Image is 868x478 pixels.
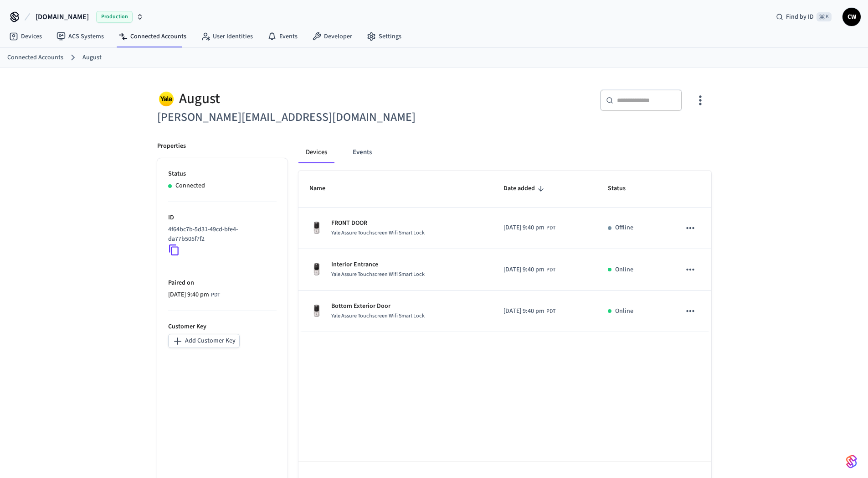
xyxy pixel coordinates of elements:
[817,12,832,21] span: ⌘ K
[309,262,324,277] img: Yale Assure Touchscreen Wifi Smart Lock, Satin Nickel, Front
[168,290,209,300] span: [DATE] 9:40 pm
[331,260,425,270] p: Interior Entrance
[331,312,425,320] span: Yale Assure Touchscreen Wifi Smart Lock
[298,171,711,332] table: sticky table
[546,224,555,232] span: PDT
[194,28,260,45] a: User Identities
[168,278,277,288] p: Paired on
[260,28,305,45] a: Events
[96,11,133,23] span: Production
[786,12,814,21] span: Find by ID
[309,182,337,196] span: Name
[503,307,555,316] div: America/Los_Angeles
[49,28,111,45] a: ACS Systems
[157,141,186,151] p: Properties
[305,28,360,45] a: Developer
[309,221,324,235] img: Yale Assure Touchscreen Wifi Smart Lock, Satin Nickel, Front
[157,89,175,108] img: Yale Logo, Square
[211,291,220,299] span: PDT
[503,182,547,196] span: Date added
[2,28,49,45] a: Devices
[615,265,633,275] p: Online
[846,454,857,469] img: SeamLogoGradient.69752ec5.svg
[331,218,425,228] p: FRONT DOOR
[503,223,544,233] span: [DATE] 9:40 pm
[168,334,240,348] button: Add Customer Key
[842,8,861,26] button: CW
[157,89,429,108] div: August
[309,304,324,318] img: Yale Assure Touchscreen Wifi Smart Lock, Satin Nickel, Front
[298,141,334,163] button: Devices
[615,223,633,233] p: Offline
[82,53,102,62] a: August
[503,307,544,316] span: [DATE] 9:40 pm
[345,141,379,163] button: Events
[503,265,544,275] span: [DATE] 9:40 pm
[36,11,89,22] span: [DOMAIN_NAME]
[360,28,409,45] a: Settings
[608,182,637,196] span: Status
[331,270,425,278] span: Yale Assure Touchscreen Wifi Smart Lock
[168,290,220,300] div: America/Los_Angeles
[843,9,860,25] span: CW
[7,53,63,62] a: Connected Accounts
[769,9,839,25] div: Find by ID⌘ K
[168,225,273,244] p: 4f64bc7b-5d31-49cd-bfe4-da77b505f7f2
[546,307,555,316] span: PDT
[546,266,555,274] span: PDT
[331,301,425,311] p: Bottom Exterior Door
[168,213,277,223] p: ID
[168,322,277,332] p: Customer Key
[168,169,277,179] p: Status
[503,223,555,233] div: America/Los_Angeles
[157,108,429,127] h6: [PERSON_NAME][EMAIL_ADDRESS][DOMAIN_NAME]
[503,265,555,275] div: America/Los_Angeles
[175,181,205,191] p: Connected
[331,229,425,237] span: Yale Assure Touchscreen Wifi Smart Lock
[298,141,711,163] div: connected account tabs
[615,307,633,316] p: Online
[111,28,194,45] a: Connected Accounts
